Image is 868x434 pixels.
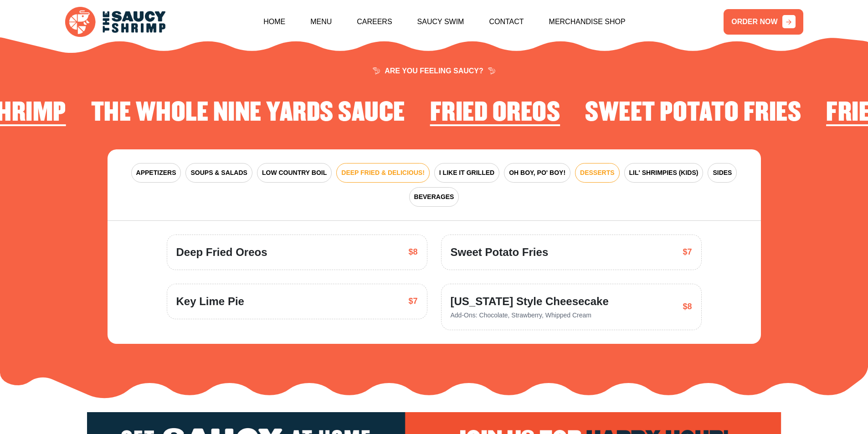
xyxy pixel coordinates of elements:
[629,168,699,178] span: LIL' SHRIMPIES (KIDS)
[357,2,392,41] a: Careers
[414,192,454,202] span: BEVERAGES
[136,168,176,178] span: APPETIZERS
[585,99,801,131] li: 4 of 4
[724,9,803,35] a: ORDER NOW
[451,293,609,310] span: [US_STATE] Style Cheesecake
[176,244,267,260] span: Deep Fried Oreos
[430,99,560,131] li: 3 of 4
[336,163,430,183] button: DEEP FRIED & DELICIOUS!
[504,163,570,183] button: OH BOY, PO' BOY!
[131,163,181,183] button: APPETIZERS
[580,168,614,178] span: DESSERTS
[417,2,464,41] a: Saucy Swim
[408,295,417,307] span: $7
[683,301,692,313] span: $8
[708,163,737,183] button: SIDES
[451,244,549,260] span: Sweet Potato Fries
[65,7,165,37] img: logo
[683,246,692,258] span: $7
[509,168,565,178] span: OH BOY, PO' BOY!
[451,311,591,319] span: Add-Ons: Chocolate, Strawberry, Whipped Cream
[489,2,524,41] a: Contact
[549,2,626,41] a: Merchandise Shop
[434,163,499,183] button: I LIKE IT GRILLED
[575,163,619,183] button: DESSERTS
[91,99,405,131] li: 2 of 4
[341,168,425,178] span: DEEP FRIED & DELICIOUS!
[190,168,247,178] span: SOUPS & SALADS
[585,99,801,127] h2: Sweet Potato Fries
[430,99,560,127] h2: Fried Oreos
[257,163,332,183] button: LOW COUNTRY BOIL
[262,168,327,178] span: LOW COUNTRY BOIL
[185,163,252,183] button: SOUPS & SALADS
[176,293,244,310] span: Key Lime Pie
[713,168,732,178] span: SIDES
[439,168,494,178] span: I LIKE IT GRILLED
[91,99,405,127] h2: The Whole Nine Yards Sauce
[263,2,285,41] a: Home
[310,2,332,41] a: Menu
[409,187,459,207] button: BEVERAGES
[373,67,495,75] span: ARE YOU FEELING SAUCY?
[408,246,417,258] span: $8
[624,163,704,183] button: LIL' SHRIMPIES (KIDS)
